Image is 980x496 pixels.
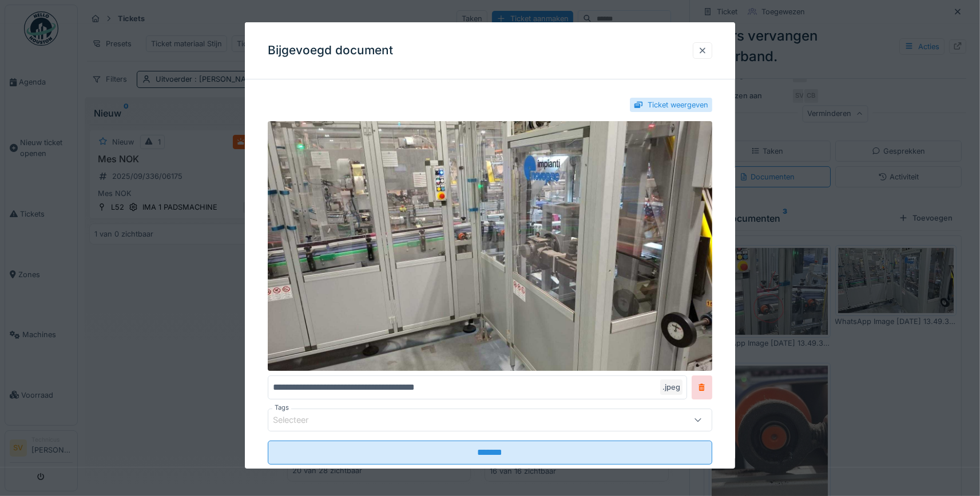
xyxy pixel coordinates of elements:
[272,403,291,413] label: Tags
[648,99,708,110] div: Ticket weergeven
[273,414,324,426] div: Selecteer
[268,121,712,371] img: 4cc9f668-882b-4a36-b529-117805f7368e-WhatsApp%20Image%202025-05-21%20at%2013.49.35%20%281%29.jpeg
[268,43,393,58] h3: Bijgevoegd document
[660,379,683,395] div: .jpeg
